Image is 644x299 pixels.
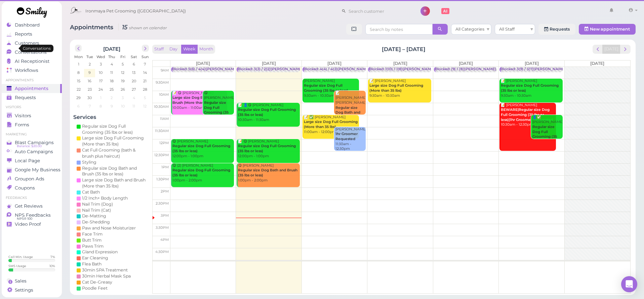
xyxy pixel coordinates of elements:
[197,45,215,54] button: Month
[196,61,210,66] span: [DATE]
[15,212,51,218] span: NPS Feedbacks
[172,163,234,183] div: 😋 (2) [PERSON_NAME] 1:00pm - 2:00pm
[159,92,169,97] span: 10am
[499,27,515,32] span: All Staff
[2,147,62,156] a: Auto Campaigns
[2,66,62,75] a: Workflows
[304,83,348,93] b: Regular size Dog Full Grooming (35 lbs or less)
[96,54,105,59] span: Wed
[82,213,106,219] div: De-Matting
[238,67,387,72] div: Blocked: 3(3) / 2(2)[PERSON_NAME] [PERSON_NAME] 9:30 10:00 1:30 • appointment
[98,70,103,76] span: 10
[2,132,62,137] li: Marketing
[15,49,47,55] span: Conversations
[500,79,563,98] div: 📝 [PERSON_NAME] 9:30am - 10:30am
[82,255,108,261] div: Ear Cleaning
[88,61,91,67] span: 2
[369,67,494,72] div: Blocked: 1(10) / 1(8)[PERSON_NAME] [PERSON_NAME] • appointment
[132,61,136,67] span: 6
[435,67,522,72] div: Blocked: (9) / (8)[PERSON_NAME] • appointment
[77,61,80,67] span: 1
[70,24,115,31] span: Appointments
[87,86,92,92] span: 23
[98,86,104,92] span: 24
[86,54,93,59] span: Tue
[82,189,100,195] div: Cat Bath
[15,158,40,164] span: Local Page
[109,86,114,92] span: 25
[335,91,366,135] div: 📝 [PERSON_NAME] [PERSON_NAME] 10:00am - 11:00am
[621,276,637,292] div: Open Intercom Messenger
[99,95,102,101] span: 1
[2,196,62,200] li: Feedbacks
[77,70,80,76] span: 8
[88,70,91,76] span: 9
[15,149,53,155] span: Auto Campaigns
[8,255,33,259] div: Call Min. Usage
[143,95,147,101] span: 5
[152,45,166,54] button: Staff
[109,78,114,84] span: 18
[143,70,148,76] span: 14
[110,103,114,109] span: 9
[304,120,358,129] b: Large size Dog Full Grooming (More than 35 lbs)
[82,225,136,231] div: Paw and Nose Moisturizer
[327,61,341,66] span: [DATE]
[172,91,228,111] div: 📝 😋 [PERSON_NAME] 10:00am - 11:00am
[82,165,147,177] div: Regular size Dog Bath and Brush (35 lbs or less)
[103,45,120,52] h2: [DATE]
[131,54,137,59] span: Sat
[129,26,167,30] small: shown on calendar
[2,165,62,174] a: Google My Business
[238,108,296,117] b: Regular size Dog Full Grooming (35 lbs or less)
[120,54,125,59] span: Fri
[108,54,115,59] span: Thu
[118,24,167,31] i: 15
[15,278,27,284] span: Sales
[2,39,62,48] a: Customers
[501,83,559,93] b: Regular size Dog Full Grooming (35 lbs or less)
[525,61,539,66] span: [DATE]
[15,113,31,119] span: Visitors
[121,61,124,67] span: 5
[50,255,55,259] div: 7 %
[262,61,276,66] span: [DATE]
[304,115,359,135] div: 📝 ✅ [PERSON_NAME] 11:00am - 12:00pm
[2,156,62,165] a: Local Page
[15,40,39,46] span: Customers
[238,139,300,159] div: 📝 😋 [PERSON_NAME] 12:00pm - 1:00pm
[110,70,114,76] span: 11
[17,216,32,221] span: NPS® 100
[155,129,169,133] span: 11:30am
[165,45,182,54] button: Day
[238,168,297,177] b: Regular size Dog Bath and Brush (35 lbs or less)
[304,67,396,72] div: Blocked: 4(4) / 4(3)[PERSON_NAME] • appointment
[131,70,136,76] span: 13
[142,86,148,92] span: 28
[82,261,102,267] div: Flea Bath
[75,45,82,52] button: prev
[82,219,110,225] div: De-Shedding
[238,103,300,123] div: 📝 👤😋 [PERSON_NAME] 10:30am - 11:30am
[365,24,433,35] input: Search by notes
[85,2,186,20] span: Ironmaya Pet Grooming ([GEOGRAPHIC_DATA])
[2,48,62,57] a: Conversations
[82,159,96,165] div: Styling
[77,103,80,109] span: 6
[15,221,41,227] span: Video Proof
[82,177,147,189] div: Large size Dog Bath and Brush (More than 35 lbs)
[74,54,83,59] span: Mon
[2,138,62,147] a: Blast Campaigns Balance: $20.00
[161,213,169,218] span: 3pm
[393,61,407,66] span: [DATE]
[73,114,151,120] h4: Services
[2,111,62,120] a: Visitors
[304,79,359,98] div: [PERSON_NAME] 9:30am - 10:30am
[500,103,556,127] div: 📝 [PERSON_NAME] 10:30am - 12:30pm
[2,276,62,286] a: Sales
[87,95,92,101] span: 30
[82,249,118,255] div: Gland Expression
[76,78,81,84] span: 15
[82,243,104,249] div: Paws Trim
[500,67,592,72] div: Blocked: 3(9) / 3(7)[PERSON_NAME] • appointment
